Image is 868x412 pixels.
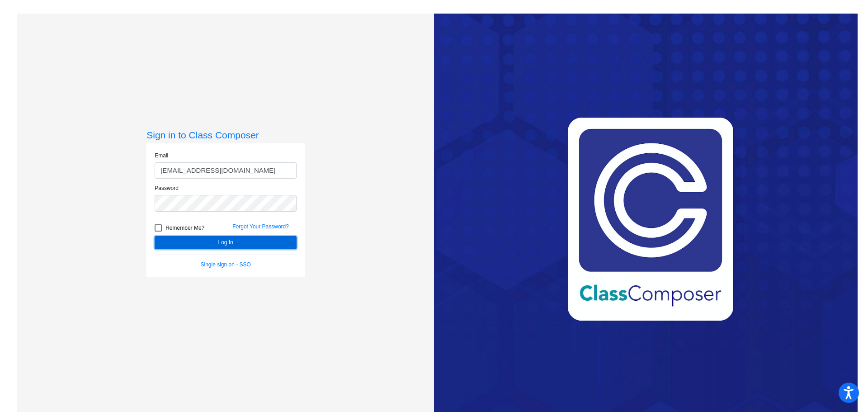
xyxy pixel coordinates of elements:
[155,236,297,249] button: Log In
[155,152,168,160] label: Email
[201,261,251,268] a: Single sign on - SSO
[155,184,179,192] label: Password
[232,223,289,230] a: Forgot Your Password?
[165,223,204,233] span: Remember Me?
[146,129,305,141] h3: Sign in to Class Composer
